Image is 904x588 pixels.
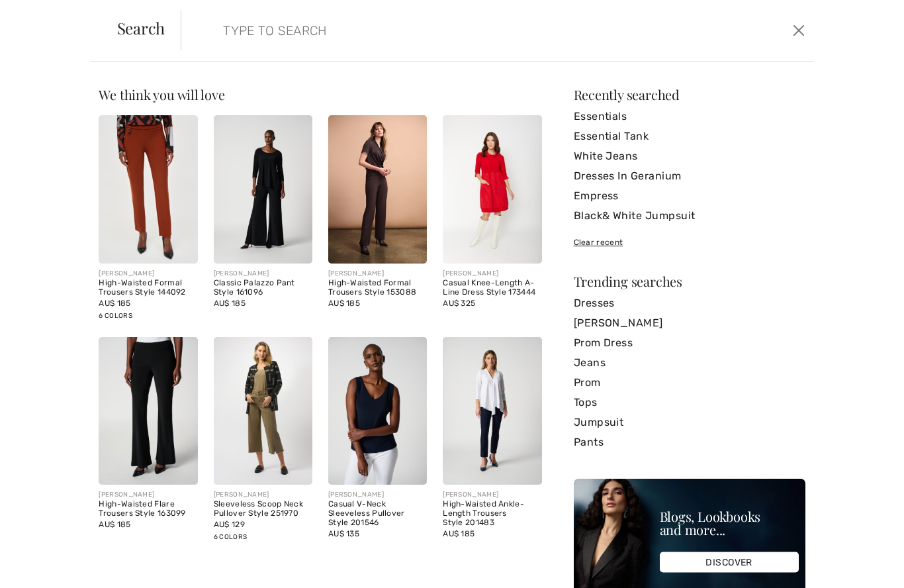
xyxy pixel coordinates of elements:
a: Prom [574,373,805,393]
div: [PERSON_NAME] [214,269,312,279]
a: Tops [574,393,805,413]
div: High-Waisted Flare Trousers Style 163099 [99,500,197,518]
div: DISCOVER [660,552,799,573]
a: Pants [574,432,805,452]
div: [PERSON_NAME] [443,269,541,279]
div: Trending searches [574,275,805,288]
div: Casual Knee-Length A-Line Dress Style 173444 [443,279,541,297]
span: AU$ 135 [328,529,359,538]
a: White Jeans [574,146,805,166]
span: AU$ 185 [99,520,130,529]
span: AU$ 129 [214,520,245,529]
a: Jumpsuit [574,413,805,432]
div: Clear recent [574,236,805,248]
div: Sleeveless Scoop Neck Pullover Style 251970 [214,500,312,518]
button: Close [789,20,809,41]
input: TYPE TO SEARCH [213,11,645,50]
div: [PERSON_NAME] [99,490,197,500]
div: [PERSON_NAME] [99,269,197,279]
span: 6 Colors [99,312,132,320]
div: High-Waisted Ankle-Length Trousers Style 201483 [443,500,541,527]
img: Classic Palazzo Pant Style 161096. Black [214,115,312,264]
img: Sleeveless Scoop Neck Pullover Style 251970. Black [214,337,312,485]
span: AU$ 185 [99,299,130,308]
img: High-Waisted Formal Trousers Style 144092. Black [99,115,197,264]
span: We think you will love [99,85,224,103]
a: Dresses [574,293,805,313]
a: Essentials [574,107,805,126]
div: Blogs, Lookbooks and more... [660,510,799,536]
a: Jeans [574,353,805,373]
span: 6 Colors [214,533,247,541]
div: High-Waisted Formal Trousers Style 144092 [99,279,197,297]
div: Classic Palazzo Pant Style 161096 [214,279,312,297]
span: AU$ 185 [214,299,246,308]
a: Essential Tank [574,126,805,146]
span: AU$ 325 [443,299,475,308]
span: AU$ 185 [328,299,360,308]
a: Empress [574,186,805,206]
div: [PERSON_NAME] [443,490,541,500]
img: High-Waisted Ankle-Length Trousers Style 201483. Black [443,337,541,485]
div: [PERSON_NAME] [328,269,427,279]
a: Black& White Jumpsuit [574,206,805,226]
a: [PERSON_NAME] [574,313,805,333]
div: Casual V-Neck Sleeveless Pullover Style 201546 [328,500,427,527]
a: Dresses In Geranium [574,166,805,186]
span: Search [117,20,165,36]
span: AU$ 185 [443,529,475,538]
img: Casual Knee-Length A-Line Dress Style 173444. Black [443,115,541,264]
div: High-Waisted Formal Trousers Style 153088 [328,279,427,297]
div: Recently searched [574,88,805,101]
img: High-Waisted Flare Trousers Style 163099. Black [99,337,197,485]
div: [PERSON_NAME] [214,490,312,500]
img: Casual V-Neck Sleeveless Pullover Style 201546. Midnight Blue 40 [328,337,427,485]
a: Prom Dress [574,333,805,353]
img: High-Waisted Formal Trousers Style 153088. Black [328,115,427,264]
div: [PERSON_NAME] [328,490,427,500]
